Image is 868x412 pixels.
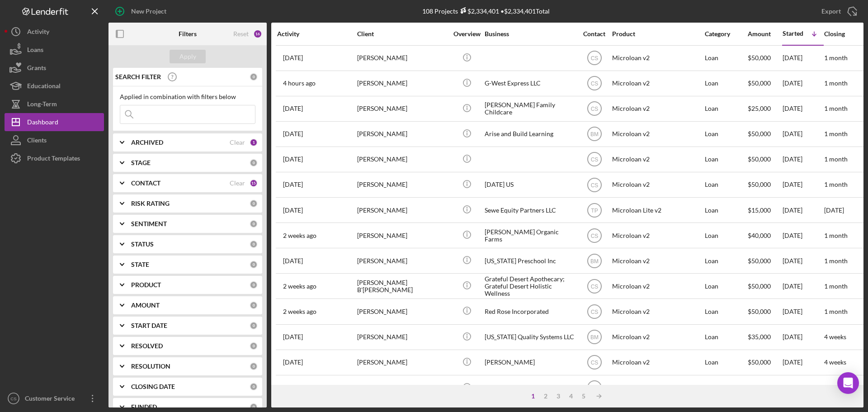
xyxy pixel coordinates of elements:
div: [DATE] [783,249,823,273]
a: Clients [5,131,104,149]
time: 1 month [824,54,848,62]
time: 4 weeks [824,358,846,366]
div: Dashboard [27,113,58,133]
div: 0 [250,301,258,309]
time: 2025-09-12 18:15 [283,283,316,290]
div: [DATE] [783,325,823,349]
div: Microloan v2 [612,249,703,273]
span: $50,000 [748,308,771,315]
div: [PERSON_NAME] [357,376,448,400]
div: Loan [705,299,747,323]
button: Dashboard [5,113,104,131]
div: [PERSON_NAME] trucking llc [485,376,575,400]
b: FUNDED [131,403,157,411]
div: 3 [552,393,565,400]
div: Clear [230,139,245,146]
div: [PERSON_NAME] [357,122,448,146]
div: [PERSON_NAME] [357,198,448,222]
div: Loan [705,46,747,70]
div: Microloan v2 [612,122,703,146]
div: Contact [577,30,611,38]
button: Apply [170,50,206,63]
time: 2025-09-05 20:47 [283,384,303,391]
div: [DATE] US [485,173,575,197]
b: STAGE [131,159,151,166]
time: 2025-09-06 22:04 [283,359,303,366]
div: [PERSON_NAME] [357,325,448,349]
div: 0 [250,322,258,330]
div: G-West Express LLC [485,71,575,95]
div: 0 [250,281,258,289]
div: Microloan Lite v2 [612,198,703,222]
b: STATUS [131,241,154,248]
button: Loans [5,41,104,59]
div: Microloan v2 [612,97,703,121]
div: 0 [250,383,258,391]
b: SENTIMENT [131,220,167,227]
div: Grateful Desert Apothecary; Grateful Desert Holistic Wellness [485,274,575,298]
time: 2025-09-15 03:26 [283,232,316,239]
div: 0 [250,403,258,411]
text: TP [591,207,598,213]
text: BM [590,131,599,137]
b: RESOLVED [131,342,163,350]
div: Clear [230,180,245,187]
time: 2025-09-16 20:51 [283,257,303,265]
div: Loan [705,325,747,349]
div: Export [821,2,841,20]
div: Loan [705,147,747,171]
span: $50,000 [748,384,771,391]
b: START DATE [131,322,167,329]
div: [PERSON_NAME] [357,147,448,171]
div: 0 [250,362,258,370]
div: Microloan v2 [612,147,703,171]
div: Loan [705,350,747,374]
text: BM [590,258,599,264]
div: 108 Projects • $2,334,401 Total [422,7,550,15]
div: 0 [250,220,258,228]
div: Microloan v2 [612,46,703,70]
time: 1 month [824,130,848,137]
div: [DATE] [783,223,823,247]
div: 9/4/25 [783,376,823,400]
time: 2025-09-25 18:42 [283,54,303,62]
div: Microloan v2 [612,325,703,349]
text: CS [590,232,598,239]
div: Started [783,30,803,37]
div: Product Templates [27,149,80,170]
div: [US_STATE] Quality Systems LLC [485,325,575,349]
div: [US_STATE] Preschool Inc [485,249,575,273]
button: Export [812,2,863,20]
text: BM [590,385,599,391]
button: Educational [5,77,104,95]
div: [DATE] [783,198,823,222]
time: [DATE] [824,206,844,214]
b: RISK RATING [131,200,170,207]
div: [PERSON_NAME] [357,173,448,197]
time: 2025-09-17 20:11 [283,181,303,188]
text: CS [590,182,598,188]
div: 0 [250,159,258,167]
button: Product Templates [5,149,104,167]
time: 1 month [824,79,848,87]
div: [PERSON_NAME] [357,97,448,121]
div: Long-Term [27,95,57,115]
span: $50,000 [748,257,771,265]
div: [PERSON_NAME] Family Childcare [485,97,575,121]
text: CS [590,283,598,289]
div: Product [612,30,703,38]
div: 16 [253,29,262,38]
b: SEARCH FILTER [115,73,161,81]
div: Loan [705,274,747,298]
button: CSCustomer Service [5,389,104,407]
a: Activity [5,23,104,41]
time: 2025-09-25 18:05 [283,130,303,137]
div: 1 [250,138,258,147]
time: 1 month [824,155,848,163]
div: Arise and Build Learning [485,122,575,146]
div: Reset [233,30,249,38]
time: 2025-09-24 19:34 [283,105,303,112]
